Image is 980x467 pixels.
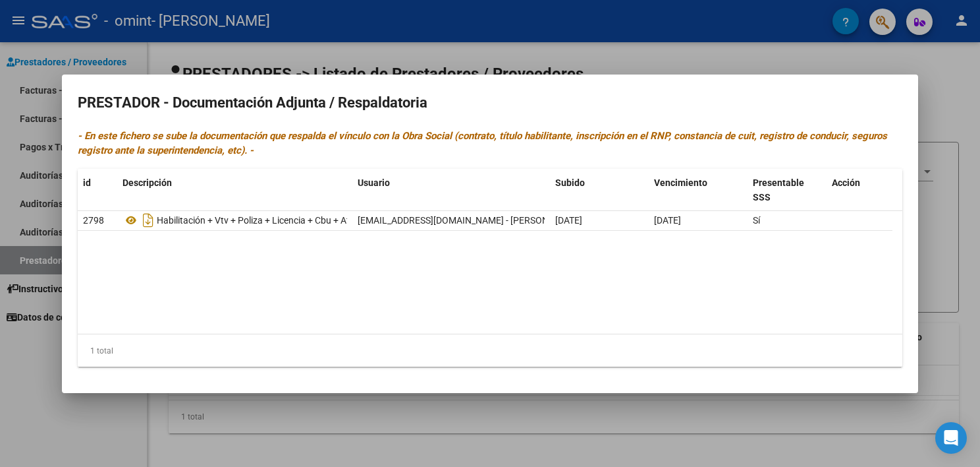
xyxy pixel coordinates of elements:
[654,177,707,188] span: Vencimiento
[832,177,860,188] span: Acción
[352,169,550,212] datatable-header-cell: Usuario
[555,215,582,226] span: [DATE]
[753,177,804,203] span: Presentable SSS
[157,215,357,226] span: Habilitación + Vtv + Poliza + Licencia + Cbu + Afip
[649,169,748,212] datatable-header-cell: Vencimiento
[555,177,585,188] span: Subido
[78,90,902,115] h2: PRESTADOR - Documentación Adjunta / Respaldatoria
[78,334,902,367] div: 1 total
[358,177,390,188] span: Usuario
[654,215,681,226] span: [DATE]
[83,215,104,226] span: 2798
[78,130,887,157] i: - En este fichero se sube la documentación que respalda el vínculo con la Obra Social (contrato, ...
[122,177,172,188] span: Descripción
[550,169,649,212] datatable-header-cell: Subido
[753,215,760,226] span: Sí
[117,169,352,212] datatable-header-cell: Descripción
[827,169,892,212] datatable-header-cell: Acción
[935,422,967,454] div: Open Intercom Messenger
[140,210,157,231] i: Descargar documento
[83,177,91,188] span: id
[748,169,827,212] datatable-header-cell: Presentable SSS
[358,215,581,226] span: [EMAIL_ADDRESS][DOMAIN_NAME] - [PERSON_NAME]
[78,169,117,212] datatable-header-cell: id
